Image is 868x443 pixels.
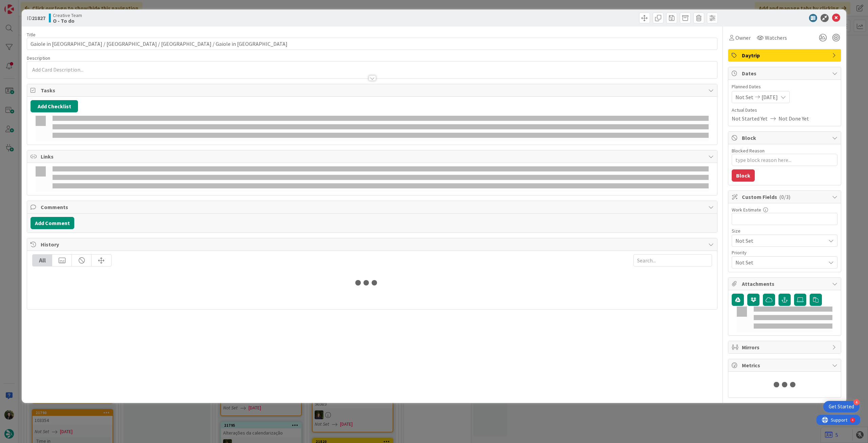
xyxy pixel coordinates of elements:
button: Add Checklist [31,100,78,112]
button: Add Comment [31,217,74,229]
span: Daytrip [742,51,829,59]
span: Not Started Yet [732,114,768,123]
span: Actual Dates [732,107,837,114]
input: type card name here... [27,38,717,50]
span: Support [14,1,31,9]
span: Dates [742,69,829,77]
span: Not Set [735,236,822,245]
span: Owner [735,34,751,42]
span: Block [742,134,829,142]
b: 21827 [32,15,45,21]
label: Title [27,32,36,38]
div: Size [732,228,837,233]
span: ( 0/3 ) [779,193,790,200]
b: O - To do [53,18,82,23]
span: ID [27,14,45,22]
span: Links [41,152,705,161]
span: Planned Dates [732,83,837,90]
input: Search... [633,254,712,266]
div: Priority [732,250,837,255]
span: History [41,240,705,248]
label: Blocked Reason [732,148,765,154]
label: Work Estimate [732,207,761,213]
span: Not Set [735,258,822,267]
span: Description [27,55,50,61]
div: Open Get Started checklist, remaining modules: 4 [823,401,860,412]
div: 4 [35,3,37,8]
span: Mirrors [742,343,829,351]
div: All [33,255,52,266]
span: Metrics [742,361,829,369]
span: Watchers [765,34,787,42]
span: Attachments [742,280,829,288]
span: [DATE] [762,93,778,101]
div: 4 [853,399,860,405]
span: Creative Team [53,13,82,18]
div: Get Started [829,403,854,410]
span: Tasks [41,86,705,94]
span: Comments [41,203,705,211]
span: Custom Fields [742,193,829,201]
button: Block [732,169,755,182]
span: Not Set [735,93,753,101]
span: Not Done Yet [778,114,809,123]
